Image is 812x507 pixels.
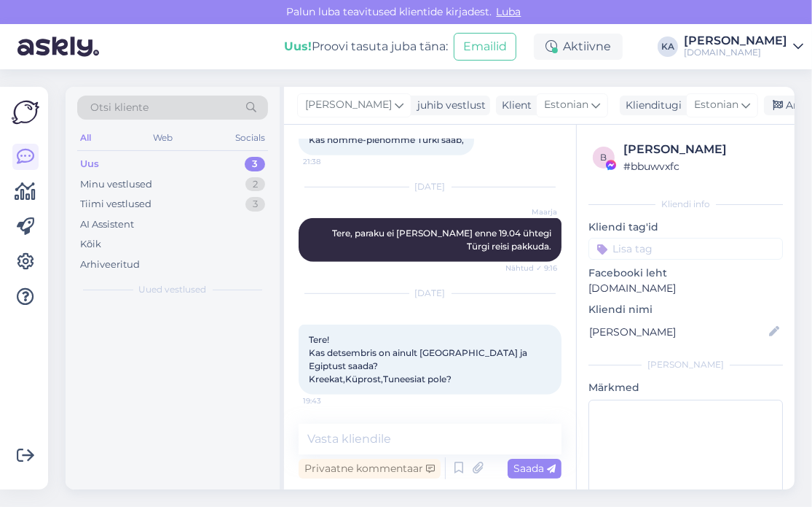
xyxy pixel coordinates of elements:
[80,258,140,272] div: Arhiveeritud
[80,197,151,212] div: Tiimi vestlused
[623,141,779,158] div: [PERSON_NAME]
[303,156,358,167] span: 21:38
[245,157,265,171] div: 3
[502,206,557,217] span: Maarja
[309,334,529,384] span: Tere! Kas detsembris on ainult [GEOGRAPHIC_DATA] ja Egiptust saada? Kreekat,Küprost,Tuneesiat pole?
[684,35,803,58] a: [PERSON_NAME][DOMAIN_NAME]
[454,33,516,61] button: Emailid
[658,36,678,57] div: KA
[513,462,556,475] span: Saada
[299,287,561,300] div: [DATE]
[534,34,623,60] div: Aktiivne
[77,128,94,147] div: All
[303,395,358,406] span: 19:43
[245,177,265,192] div: 2
[284,39,312,53] b: Uus!
[588,238,783,260] input: Lisa tag
[332,228,553,252] span: Tere, paraku ei [PERSON_NAME] enne 19.04 ühtegi Türgi reisi pakkuda.
[588,302,783,317] p: Kliendi nimi
[620,98,682,113] div: Klienditugi
[544,97,588,113] span: Estonian
[232,128,268,147] div: Socials
[588,358,783,371] div: [PERSON_NAME]
[80,217,134,232] div: AI Assistent
[588,380,783,395] p: Märkmed
[305,97,392,113] span: [PERSON_NAME]
[601,152,607,163] span: b
[80,237,101,252] div: Kõik
[588,220,783,235] p: Kliendi tag'id
[80,157,99,171] div: Uus
[139,283,207,296] span: Uued vestlused
[90,100,149,115] span: Otsi kliente
[411,98,486,113] div: juhib vestlust
[496,98,532,113] div: Klient
[588,266,783,281] p: Facebooki leht
[694,97,738,113] span: Estonian
[299,180,561,193] div: [DATE]
[588,281,783,296] p: [DOMAIN_NAME]
[502,263,557,274] span: Nähtud ✓ 9:16
[492,5,526,18] span: Luba
[588,198,783,211] div: Kliendi info
[284,38,448,55] div: Proovi tasuta juba täna:
[151,128,176,147] div: Web
[80,177,152,192] div: Minu vestlused
[245,197,265,212] div: 3
[589,324,766,340] input: Lisa nimi
[684,35,787,47] div: [PERSON_NAME]
[623,158,779,174] div: # bbuwvxfc
[684,47,787,58] div: [DOMAIN_NAME]
[12,98,39,126] img: Askly Logo
[309,134,464,145] span: Kas homme-plehomme Türki saab,
[299,459,441,479] div: Privaatne kommentaar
